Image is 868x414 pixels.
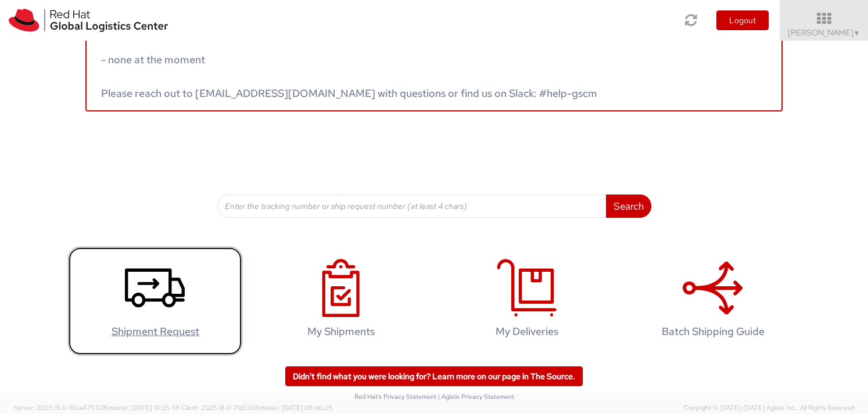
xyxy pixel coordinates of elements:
[254,247,428,355] a: My Shipments
[285,366,583,386] a: Didn't find what you were looking for? Learn more on our page in The Source.
[85,17,783,111] a: Service disruptions - none at the moment Please reach out to [EMAIL_ADDRESS][DOMAIN_NAME] with qu...
[788,27,860,38] span: [PERSON_NAME]
[109,404,180,412] span: master, [DATE] 10:05:38
[626,247,800,355] a: Batch Shipping Guide
[9,9,168,32] img: rh-logistics-00dfa346123c4ec078e1.svg
[217,195,607,218] input: Enter the tracking number or ship request number (at least 4 chars)
[452,326,602,337] h4: My Deliveries
[354,393,436,401] a: Red Hat's Privacy Statement
[638,326,788,337] h4: Batch Shipping Guide
[259,404,332,412] span: master, [DATE] 09:46:25
[716,10,769,30] button: Logout
[80,326,230,337] h4: Shipment Request
[853,28,860,38] span: ▼
[181,404,332,412] span: Client: 2025.18.0-71d3358
[438,393,514,401] a: | Agistix Privacy Statement
[606,195,651,218] button: Search
[440,247,614,355] a: My Deliveries
[101,53,597,100] span: - none at the moment Please reach out to [EMAIL_ADDRESS][DOMAIN_NAME] with questions or find us o...
[14,404,180,412] span: Server: 2025.19.0-192a4753216
[684,404,854,413] span: Copyright © [DATE]-[DATE] Agistix Inc., All Rights Reserved
[68,247,242,355] a: Shipment Request
[266,326,416,337] h4: My Shipments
